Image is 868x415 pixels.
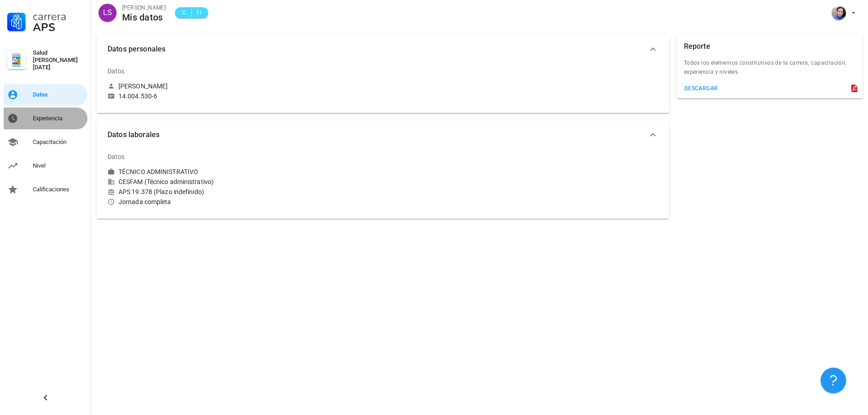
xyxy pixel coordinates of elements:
[108,178,379,186] div: CESFAM (Técnico administrativo)
[118,168,198,176] div: TÉCNICO ADMINISTRATIVO
[108,60,125,82] div: Datos
[33,186,84,193] div: Calificaciones
[97,35,669,64] button: Datos personales
[195,8,203,17] span: 11
[4,179,87,200] a: Calificaciones
[684,85,718,92] div: descargar
[98,4,117,22] div: avatar
[122,3,166,12] div: [PERSON_NAME]
[118,92,157,100] div: 14.004.530-6
[97,120,669,149] button: Datos laborales
[33,49,84,71] div: Salud [PERSON_NAME][DATE]
[180,8,188,17] span: C
[832,5,846,20] div: avatar
[108,198,379,206] div: Jornada completa
[677,58,863,82] div: Todos los elementos constitutivos de la carrera; capacitación, experiencia y niveles.
[118,82,168,90] div: [PERSON_NAME]
[680,82,722,95] button: descargar
[103,4,112,22] span: LS
[33,91,84,98] div: Datos
[108,128,647,141] span: Datos laborales
[33,138,84,146] div: Capacitación
[4,84,87,106] a: Datos
[4,108,87,129] a: Experiencia
[33,22,84,33] div: APS
[33,162,84,169] div: Nivel
[684,35,710,58] div: Reporte
[33,11,84,22] div: Carrera
[108,188,379,196] div: APS 19.378 (Plazo indefinido)
[33,115,84,122] div: Experiencia
[4,131,87,153] a: Capacitación
[4,155,87,177] a: Nivel
[108,43,647,56] span: Datos personales
[108,146,125,168] div: Datos
[122,12,166,22] div: Mis datos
